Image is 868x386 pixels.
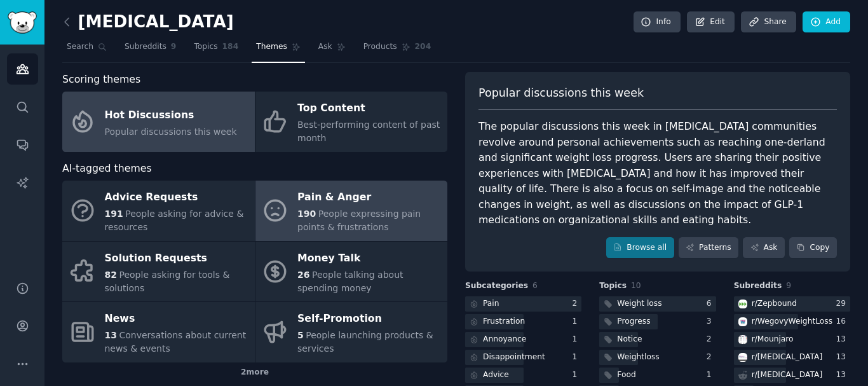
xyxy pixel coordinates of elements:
[532,281,538,290] span: 6
[707,316,716,327] div: 3
[789,237,837,259] button: Copy
[62,362,447,383] div: 2 more
[297,188,441,208] div: Pain & Anger
[478,85,644,101] span: Popular discussions this week
[679,237,738,259] a: Patterns
[707,334,716,345] div: 2
[105,188,248,208] div: Advice Requests
[617,334,642,345] div: Notice
[105,309,248,329] div: News
[752,334,794,345] div: r/ Mounjaro
[314,37,350,63] a: Ask
[297,330,304,340] span: 5
[617,298,661,310] div: Weight loss
[194,41,217,53] span: Topics
[297,248,441,268] div: Money Talk
[359,37,435,63] a: Products204
[465,368,581,383] a: Advice1
[634,11,681,33] a: Info
[836,369,850,381] div: 13
[465,314,581,330] a: Frustration1
[255,181,448,241] a: Pain & Anger190People expressing pain points & frustrations
[687,11,735,33] a: Edit
[483,298,499,310] div: Pain
[363,41,397,53] span: Products
[297,309,441,329] div: Self-Promotion
[738,335,747,344] img: Mounjaro
[465,350,581,366] a: Disappointment1
[734,280,782,292] span: Subreddits
[599,296,715,312] a: Weight loss6
[67,41,93,53] span: Search
[836,316,850,327] div: 16
[734,332,850,348] a: Mounjaror/Mounjaro13
[836,298,850,310] div: 29
[62,37,111,63] a: Search
[617,369,635,381] div: Food
[171,41,177,53] span: 9
[62,72,140,88] span: Scoring themes
[573,369,582,381] div: 1
[465,280,528,292] span: Subcategories
[105,127,237,137] span: Popular discussions this week
[62,161,152,177] span: AI-tagged themes
[297,270,403,293] span: People talking about spending money
[599,332,715,348] a: Notice2
[573,298,582,310] div: 2
[256,41,287,53] span: Themes
[62,302,255,362] a: News13Conversations about current news & events
[786,281,791,290] span: 9
[836,334,850,345] div: 13
[62,242,255,302] a: Solution Requests82People asking for tools & solutions
[573,352,582,363] div: 1
[741,11,796,33] a: Share
[105,270,230,293] span: People asking for tools & solutions
[255,92,448,152] a: Top ContentBest-performing content of past month
[465,296,581,312] a: Pain2
[255,302,448,362] a: Self-Promotion5People launching products & services
[255,242,448,302] a: Money Talk26People talking about spending money
[573,316,582,327] div: 1
[738,353,747,362] img: Semaglutide
[318,41,332,53] span: Ask
[734,314,850,330] a: WegovyWeightLossr/WegovyWeightLoss16
[478,119,837,228] div: The popular discussions this week in [MEDICAL_DATA] communities revolve around personal achieveme...
[752,369,823,381] div: r/ [MEDICAL_DATA]
[62,181,255,241] a: Advice Requests191People asking for advice & resources
[617,352,659,363] div: Weightloss
[415,41,431,53] span: 204
[803,11,850,33] a: Add
[8,11,37,34] img: GummySearch logo
[707,298,716,310] div: 6
[252,37,305,63] a: Themes
[297,270,309,280] span: 26
[617,316,650,327] div: Progress
[599,280,627,292] span: Topics
[752,298,797,310] div: r/ Zepbound
[62,92,255,152] a: Hot DiscussionsPopular discussions this week
[105,209,244,232] span: People asking for advice & resources
[297,209,421,232] span: People expressing pain points & frustrations
[738,300,747,308] img: Zepbound
[738,317,747,326] img: WegovyWeightLoss
[105,248,248,268] div: Solution Requests
[836,352,850,363] div: 13
[105,330,117,340] span: 13
[62,12,234,32] h2: [MEDICAL_DATA]
[483,369,509,381] div: Advice
[297,209,316,219] span: 190
[734,350,850,366] a: Semaglutider/[MEDICAL_DATA]13
[573,334,582,345] div: 1
[752,352,823,363] div: r/ [MEDICAL_DATA]
[297,99,441,119] div: Top Content
[189,37,243,63] a: Topics184
[734,296,850,312] a: Zepboundr/Zepbound29
[483,316,525,327] div: Frustration
[483,352,545,363] div: Disappointment
[105,270,117,280] span: 82
[105,330,247,354] span: Conversations about current news & events
[599,350,715,366] a: Weightloss2
[125,41,166,53] span: Subreddits
[743,237,785,259] a: Ask
[297,330,433,354] span: People launching products & services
